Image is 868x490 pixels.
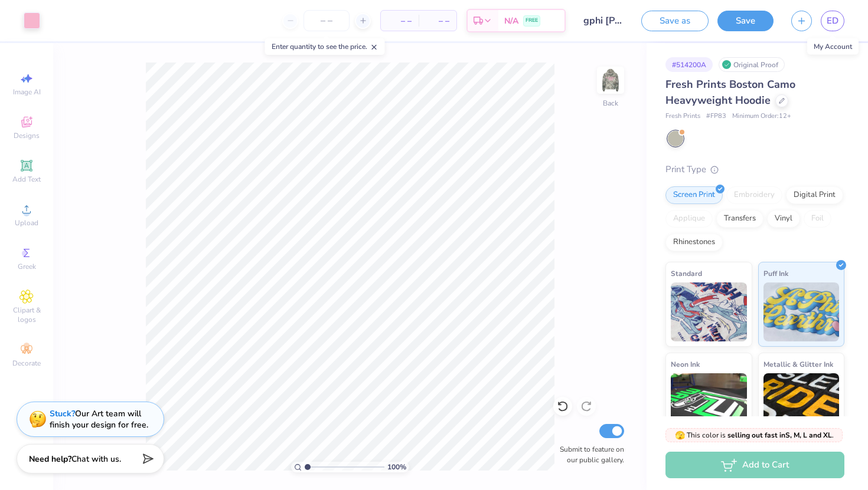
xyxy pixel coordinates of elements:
span: Standard [671,267,702,279]
span: Minimum Order: 12 + [732,111,791,121]
span: Add Text [12,175,41,184]
div: Foil [804,210,831,228]
div: Back [603,98,618,108]
div: Embroidery [726,186,782,204]
span: Chat with us. [71,453,121,465]
span: – – [388,15,412,27]
strong: Stuck? [50,408,75,419]
div: Enter quantity to see the price. [265,38,385,55]
div: Vinyl [767,210,800,228]
div: Screen Print [665,186,723,204]
div: Print Type [665,163,844,176]
div: My Account [807,38,859,55]
span: # FP83 [706,111,726,121]
div: Digital Print [786,186,843,204]
span: Fresh Prints Boston Camo Heavyweight Hoodie [665,77,795,107]
span: This color is . [675,430,834,440]
a: ED [821,11,844,31]
span: FREE [526,17,538,25]
span: 100 % [387,462,406,472]
div: Our Art team will finish your design for free. [50,408,148,430]
span: Designs [14,131,40,140]
img: Metallic & Glitter Ink [763,373,840,432]
input: – – [304,10,350,31]
span: – – [426,15,449,27]
span: Decorate [12,359,41,368]
span: Neon Ink [671,358,700,370]
strong: Need help? [29,453,71,465]
button: Save [717,11,774,31]
span: 🫣 [675,430,685,441]
img: Standard [671,282,747,341]
img: Back [599,68,622,92]
span: Fresh Prints [665,111,700,121]
button: Save as [641,11,709,31]
span: Greek [18,262,36,271]
div: Applique [665,210,713,228]
input: Untitled Design [575,9,632,32]
div: Original Proof [719,57,785,72]
label: Submit to feature on our public gallery. [553,444,624,465]
span: Clipart & logos [6,305,47,324]
span: Image AI [13,87,41,97]
span: Upload [15,218,38,228]
div: Rhinestones [665,234,723,251]
div: Transfers [716,210,763,228]
strong: selling out fast in S, M, L and XL [727,430,832,440]
span: N/A [504,15,518,27]
span: Metallic & Glitter Ink [763,358,833,370]
span: Puff Ink [763,267,788,279]
img: Neon Ink [671,373,747,432]
span: ED [827,14,838,28]
div: # 514200A [665,57,713,72]
img: Puff Ink [763,282,840,341]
